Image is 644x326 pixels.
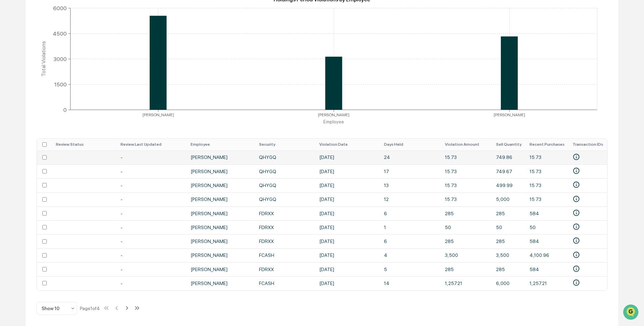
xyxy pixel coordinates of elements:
tspan: [PERSON_NAME] [318,113,349,117]
td: FDRXX [255,206,315,220]
td: [DATE] [315,220,380,234]
th: Sell Quantity [492,139,525,150]
tspan: Total Violations [40,41,47,77]
td: 584 [525,206,568,220]
th: Violation Date [315,139,380,150]
button: Start new chat [115,54,123,62]
td: [PERSON_NAME] [187,178,255,192]
td: [PERSON_NAME] [187,262,255,276]
svg: • Fidelity Investments (Investment)-2570778647 [573,195,580,203]
td: 5 [380,262,441,276]
svg: • Fidelity Investments (Investment)-2556023159 [573,251,580,259]
svg: • Fidelity Investments (Investment)-2565022340 [573,223,580,230]
td: 749.86 [492,150,525,164]
td: 4,100.96 [525,248,568,262]
td: [PERSON_NAME] [187,192,255,206]
td: - [116,248,187,262]
a: 🗄️Attestations [46,83,87,95]
td: [PERSON_NAME] [187,220,255,234]
td: 15.73 [441,164,492,178]
td: 15.73 [525,150,568,164]
td: FCASH [255,248,315,262]
td: 15.73 [441,192,492,206]
td: [DATE] [315,150,380,164]
td: - [116,220,187,234]
td: 1,257.21 [441,276,492,290]
td: 499.99 [492,178,525,192]
th: Recent Purchases [525,139,568,150]
td: 4 [380,248,441,262]
tspan: 6000 [53,5,67,11]
svg: • Fidelity Investments (Investment)-2568361363 [573,209,580,217]
th: Days Held [380,139,441,150]
td: 6 [380,234,441,248]
tspan: [PERSON_NAME] [143,113,174,117]
td: FDRXX [255,234,315,248]
span: Attestations [56,85,84,92]
svg: • Fidelity Investments (Investment)-2549035642 [573,265,580,272]
td: 13 [380,178,441,192]
td: [PERSON_NAME] [187,234,255,248]
td: 6,000 [492,276,525,290]
td: [DATE] [315,164,380,178]
td: 1 [380,220,441,234]
div: We're available if you need us! [23,59,86,64]
td: [DATE] [315,206,380,220]
td: 3,500 [492,248,525,262]
td: QHYGQ [255,178,315,192]
td: 749.67 [492,164,525,178]
td: 50 [441,220,492,234]
td: 285 [441,206,492,220]
td: [DATE] [315,248,380,262]
svg: • Fidelity Investments (Investment)-2572031178 [573,181,580,188]
td: 3,500 [441,248,492,262]
span: Pylon [67,115,82,120]
td: [PERSON_NAME] [187,276,255,290]
iframe: Open customer support [622,304,641,322]
td: 15.73 [525,192,568,206]
td: [DATE] [315,178,380,192]
tspan: 1500 [54,81,67,87]
td: 15.73 [441,150,492,164]
td: 50 [492,220,525,234]
th: Review Status [52,139,116,150]
td: 15.73 [525,164,568,178]
td: [DATE] [315,192,380,206]
td: 24 [380,150,441,164]
td: FDRXX [255,262,315,276]
span: Preclearance [14,85,44,92]
td: QHYGQ [255,192,315,206]
img: 1746055101610-c473b297-6a78-478c-a979-82029cc54cd1 [7,52,19,64]
td: 15.73 [441,178,492,192]
td: FCASH [255,276,315,290]
td: 584 [525,234,568,248]
tspan: 3000 [53,56,67,62]
div: Page 1 of 4 [80,306,100,311]
td: 285 [441,234,492,248]
a: 🖐️Preclearance [4,83,46,95]
th: Employee [187,139,255,150]
div: 🖐️ [7,86,12,91]
th: Security [255,139,315,150]
td: - [116,276,187,290]
tspan: 4500 [53,30,67,37]
svg: • Fidelity Investments (Investment)-2557394809 [573,237,580,244]
td: [DATE] [315,262,380,276]
p: How can we help? [7,14,123,25]
td: [PERSON_NAME] [187,248,255,262]
div: Start new chat [23,52,111,59]
td: QHYGQ [255,150,315,164]
svg: • Fidelity Investments (Investment)-2574070722 [573,167,580,175]
td: 12 [380,192,441,206]
td: 50 [525,220,568,234]
td: 584 [525,262,568,276]
td: 1,257.21 [525,276,568,290]
th: Transaction IDs [568,139,607,150]
td: 17 [380,164,441,178]
td: 285 [441,262,492,276]
td: - [116,150,187,164]
td: [DATE] [315,276,380,290]
td: [PERSON_NAME] [187,150,255,164]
